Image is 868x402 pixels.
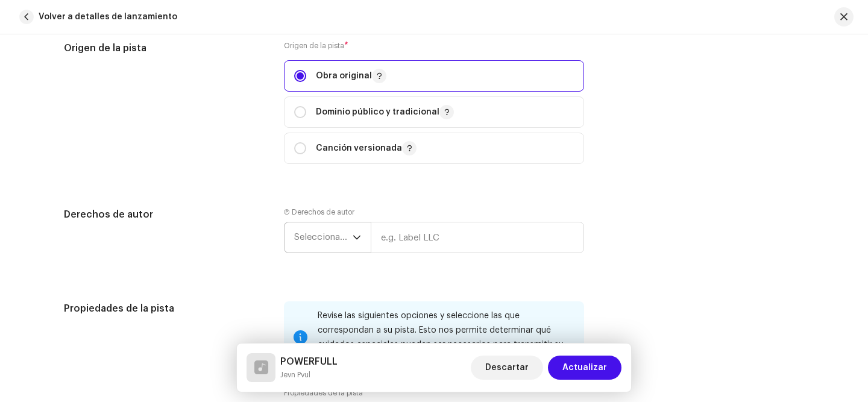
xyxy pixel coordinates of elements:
[318,309,574,366] div: Revise las siguientes opciones y seleccione las que correspondan a su pista. Esto nos permite det...
[64,207,265,222] h5: Derechos de autor
[284,41,584,51] label: Origen de la pista
[284,96,584,128] p-togglebutton: Dominio público y tradicional
[316,105,454,119] p: Dominio público y tradicional
[471,356,543,380] button: Descartar
[353,222,361,253] div: dropdown trigger
[64,301,265,316] h5: Propiedades de la pista
[485,356,529,380] span: Descartar
[280,354,338,369] h5: POWERFULL
[280,369,338,381] small: POWERFULL
[294,222,353,253] span: Seleccionar año
[316,141,417,155] p: Canción versionada
[562,356,607,380] span: Actualizar
[64,41,265,55] h5: Origen de la pista
[371,222,584,253] input: e.g. Label LLC
[284,388,367,398] label: Propiedades de la pista
[284,207,354,217] label: Ⓟ Derechos de autor
[284,133,584,164] p-togglebutton: Canción versionada
[284,60,584,92] p-togglebutton: Obra original
[316,69,386,83] p: Obra original
[548,356,621,380] button: Actualizar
